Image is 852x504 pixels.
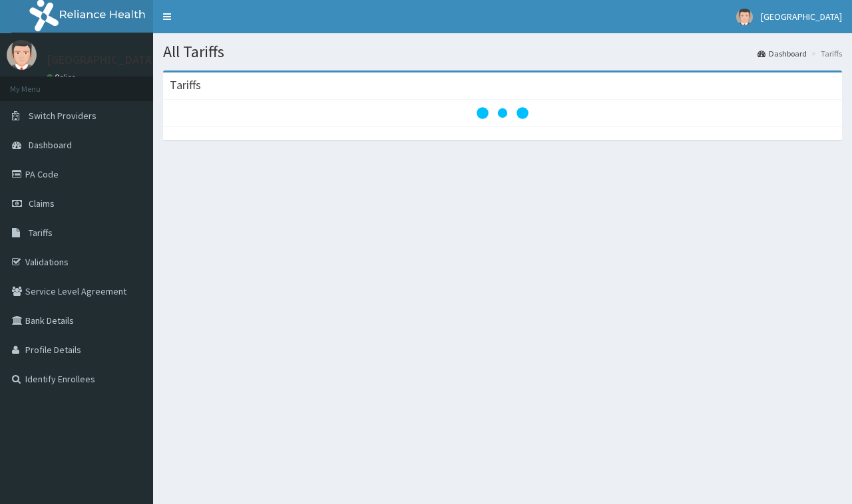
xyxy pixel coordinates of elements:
a: Dashboard [757,48,807,59]
h3: Tariffs [170,79,201,91]
span: Claims [29,197,55,209]
span: Switch Providers [29,110,97,122]
span: [GEOGRAPHIC_DATA] [761,11,842,23]
p: [GEOGRAPHIC_DATA] [47,54,156,66]
img: User Image [7,40,37,70]
h1: All Tariffs [163,43,842,61]
svg: audio-loading [476,86,529,140]
li: Tariffs [808,48,842,59]
span: Tariffs [29,227,53,239]
img: User Image [736,9,753,25]
span: Dashboard [29,139,72,151]
a: Online [47,72,79,82]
